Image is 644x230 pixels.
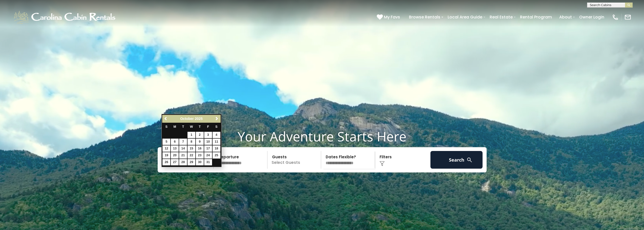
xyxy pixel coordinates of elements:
[196,132,204,138] a: 2
[213,152,220,159] a: 25
[190,125,193,129] span: Wednesday
[179,152,187,159] a: 21
[188,139,195,145] a: 8
[171,152,179,159] a: 20
[164,117,168,121] span: Previous
[557,13,574,21] a: About
[213,132,220,138] a: 4
[624,14,631,21] img: mail-regular-white.png
[577,13,607,21] a: Owner Login
[13,10,118,25] img: White-1-1-2.png
[162,145,170,152] a: 12
[199,125,201,129] span: Thursday
[215,125,217,129] span: Saturday
[179,145,187,152] a: 14
[213,145,220,152] a: 18
[384,14,400,20] span: My Favs
[196,152,204,159] a: 23
[179,159,187,165] a: 28
[204,145,212,152] a: 17
[196,145,204,152] a: 16
[162,139,170,145] a: 5
[188,159,195,165] a: 29
[406,13,443,21] a: Browse Rentals
[204,159,212,165] a: 31
[188,145,195,152] a: 15
[188,152,195,159] a: 22
[269,151,321,169] p: Select Guests
[380,161,385,166] img: filter--v1.png
[173,125,176,129] span: Monday
[196,139,204,145] a: 9
[204,139,212,145] a: 10
[517,13,554,21] a: Rental Program
[430,151,483,169] button: Search
[162,152,170,159] a: 19
[445,13,485,21] a: Local Area Guide
[165,125,168,129] span: Sunday
[204,132,212,138] a: 3
[179,139,187,145] a: 7
[466,157,473,163] img: search-regular-white.png
[171,145,179,152] a: 13
[163,116,169,122] a: Previous
[215,117,219,121] span: Next
[180,117,194,121] span: October
[171,139,179,145] a: 6
[377,14,401,20] a: My Favs
[188,132,195,138] a: 1
[195,117,203,121] span: 2025
[182,125,184,129] span: Tuesday
[162,159,170,165] a: 26
[207,125,209,129] span: Friday
[196,159,204,165] a: 30
[4,129,640,144] h1: Your Adventure Starts Here
[171,159,179,165] a: 27
[612,14,619,21] img: phone-regular-white.png
[214,116,220,122] a: Next
[204,152,212,159] a: 24
[487,13,515,21] a: Real Estate
[213,139,220,145] a: 11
